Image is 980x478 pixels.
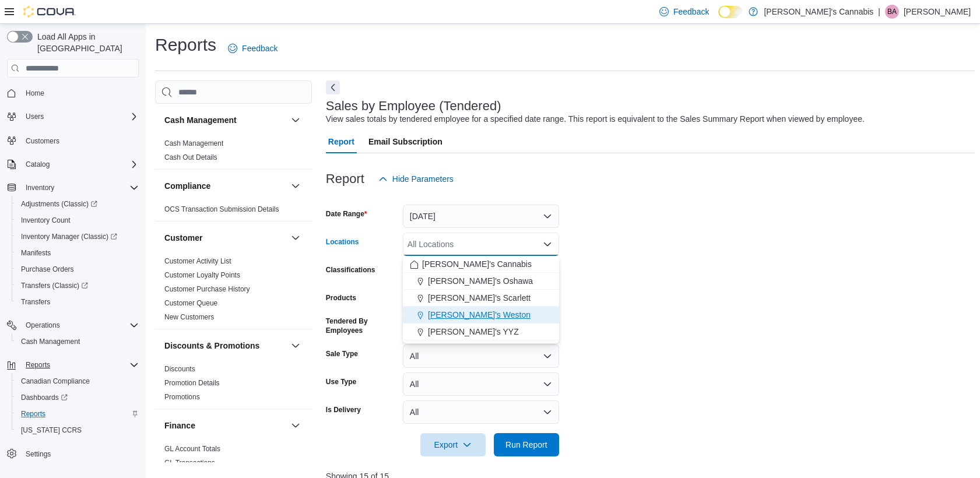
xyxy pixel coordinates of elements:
h3: Finance [164,420,195,431]
label: Use Type [326,377,356,386]
button: Finance [164,420,286,431]
button: All [403,372,559,396]
button: Purchase Orders [12,261,143,277]
a: OCS Transaction Submission Details [164,205,279,213]
div: Brandon Arrigo [885,5,899,19]
span: Customer Activity List [164,256,231,266]
button: Cash Management [164,114,286,126]
div: Customer [155,254,312,329]
span: Manifests [16,246,139,260]
button: Reports [2,357,143,373]
span: Cash Management [16,335,139,349]
span: Operations [26,321,60,330]
span: Reports [26,360,50,370]
button: Catalog [2,156,143,173]
a: Customer Queue [164,299,217,307]
a: [US_STATE] CCRS [16,423,86,437]
span: [US_STATE] CCRS [21,426,82,435]
div: Cash Management [155,136,312,169]
a: Manifests [16,246,55,260]
label: Locations [326,237,359,247]
a: Dashboards [16,391,72,405]
span: Transfers [21,297,50,307]
span: Operations [21,318,139,332]
label: Classifications [326,265,375,275]
a: Customers [21,134,64,148]
p: | [878,5,880,19]
span: Inventory Count [21,216,71,225]
a: Cash Management [164,139,223,147]
span: Washington CCRS [16,423,139,437]
div: Discounts & Promotions [155,362,312,409]
button: Close list of options [543,240,552,249]
span: Inventory Manager (Classic) [16,230,139,244]
button: Transfers [12,294,143,310]
h3: Sales by Employee (Tendered) [326,99,501,113]
button: Compliance [289,179,303,193]
span: Purchase Orders [16,262,139,276]
a: Settings [21,447,55,461]
span: GL Account Totals [164,444,220,454]
button: Users [2,108,143,125]
label: Tendered By Employees [326,317,398,335]
span: Customer Loyalty Points [164,270,240,280]
label: Products [326,293,356,303]
span: Reports [21,409,45,419]
a: Customer Activity List [164,257,231,265]
span: Canadian Compliance [21,377,90,386]
label: Date Range [326,209,367,219]
span: Email Subscription [368,130,442,153]
a: Adjustments (Classic) [12,196,143,212]
button: Users [21,110,48,124]
p: [PERSON_NAME] [904,5,971,19]
h3: Report [326,172,364,186]
span: [PERSON_NAME]'s Weston [428,309,531,321]
button: Customers [2,132,143,149]
span: [PERSON_NAME]'s Oshawa [428,275,533,287]
span: Cash Out Details [164,153,217,162]
a: Dashboards [12,389,143,406]
a: Inventory Count [16,213,75,227]
img: Cova [23,6,76,17]
button: Customer [164,232,286,244]
button: Reports [21,358,55,372]
span: Users [21,110,139,124]
button: Canadian Compliance [12,373,143,389]
span: Customer Purchase History [164,284,250,294]
button: All [403,345,559,368]
button: Cash Management [12,333,143,350]
span: [PERSON_NAME]'s Cannabis [422,258,532,270]
span: Inventory Manager (Classic) [21,232,117,241]
a: Inventory Manager (Classic) [12,229,143,245]
span: Users [26,112,44,121]
span: Promotion Details [164,378,220,388]
span: Adjustments (Classic) [16,197,139,211]
span: Export [427,433,479,456]
span: Settings [26,449,51,459]
button: Inventory [2,180,143,196]
a: Reports [16,407,50,421]
div: View sales totals by tendered employee for a specified date range. This report is equivalent to t... [326,113,865,125]
button: Run Report [494,433,559,456]
button: [PERSON_NAME]'s Cannabis [403,256,559,273]
button: Operations [21,318,65,332]
span: Feedback [242,43,278,54]
div: Compliance [155,202,312,221]
button: Discounts & Promotions [289,339,303,353]
span: Transfers [16,295,139,309]
span: Cash Management [164,139,223,148]
span: Adjustments (Classic) [21,199,97,209]
h3: Customer [164,232,202,244]
button: Manifests [12,245,143,261]
button: All [403,400,559,424]
button: Compliance [164,180,286,192]
span: Hide Parameters [392,173,454,185]
a: GL Transactions [164,459,215,467]
label: Sale Type [326,349,358,358]
span: Manifests [21,248,51,258]
button: Hide Parameters [374,167,458,191]
a: Home [21,86,49,100]
span: Catalog [21,157,139,171]
span: Inventory [21,181,139,195]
